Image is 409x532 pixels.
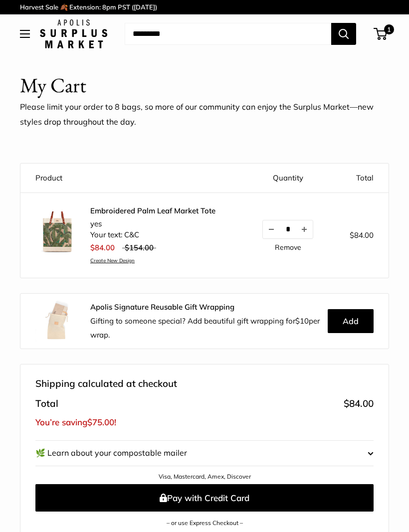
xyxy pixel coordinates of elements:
span: $84.00 [350,230,374,240]
span: $10 [295,316,309,326]
button: 🌿 Learn about your compostable mailer [35,441,374,466]
span: Total [35,395,58,413]
button: Decrease quantity by 1 [263,220,280,238]
strong: Apolis Signature Reusable Gift Wrapping [90,302,234,312]
h1: My Cart [20,71,86,100]
a: 1 [375,28,387,40]
span: Shipping calculated at checkout [35,375,177,393]
th: Product [20,164,245,193]
input: Quantity [280,225,296,233]
th: Quantity [245,164,331,193]
a: Embroidered Palm Leaf Market Tote [90,206,215,216]
li: Your text: C&C [90,229,215,241]
button: Add [328,309,374,333]
span: $154.00 [125,243,154,252]
a: Remove [275,244,301,251]
a: – or use Express Checkout – [167,519,243,527]
span: $84.00 [90,243,115,252]
img: Apolis: Surplus Market [40,19,107,48]
img: Apolis_GiftWrapping_5_90x_2x.jpg [35,299,80,344]
button: Increase quantity by 1 [296,220,313,238]
button: Pay with Credit Card [35,484,374,512]
span: $75.00 [87,417,114,427]
p: Please limit your order to 8 bags, so more of our community can enjoy the Surplus Market—new styl... [20,100,389,130]
input: Search... [125,23,331,45]
span: 1 [384,24,394,34]
span: Gifting to someone special? Add beautiful gift wrapping for per wrap. [90,316,320,340]
span: You’re saving ! [35,417,116,427]
th: Total [331,164,389,193]
a: Visa, Mastercard, Amex, Discover [159,473,251,480]
button: Search [331,23,356,45]
a: Create New Design [90,257,215,264]
button: Open menu [20,30,30,38]
span: $84.00 [344,397,374,409]
li: yes [90,218,215,230]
